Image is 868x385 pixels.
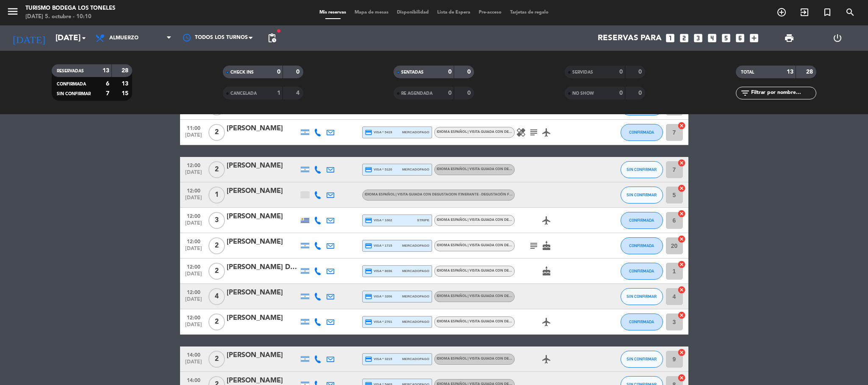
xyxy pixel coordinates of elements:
span: Idioma Español | Visita guiada con degustación itinerante - Mosquita Muerta [437,294,588,298]
span: Idioma Español | Visita guiada con degustación - Familia [PERSON_NAME] Wine Series [437,244,598,247]
i: cake [541,241,552,251]
button: CONFIRMADA [621,313,663,330]
div: Turismo Bodega Los Toneles [25,4,115,13]
strong: 6 [106,81,109,87]
span: SERVIDAS [572,70,593,74]
i: cancel [677,348,686,357]
span: [DATE] [183,246,204,256]
i: exit_to_app [799,7,810,17]
i: looks_6 [735,33,746,44]
i: cancel [677,235,686,243]
span: 3 [208,212,225,229]
button: SIN CONFIRMAR [621,351,663,368]
i: looks_4 [707,33,718,44]
span: print [784,33,794,43]
strong: 0 [467,69,472,75]
i: cancel [677,374,686,382]
span: NO SHOW [572,91,594,96]
i: looks_one [665,33,676,44]
span: 12:00 [183,261,204,271]
div: [PERSON_NAME] D'[PERSON_NAME] [227,262,299,273]
span: mercadopago [402,319,429,324]
span: 11:00 [183,123,204,132]
span: 12:00 [183,211,204,220]
i: credit_card [365,318,372,326]
strong: 0 [467,90,472,96]
span: CONFIRMADA [629,269,654,273]
span: Lista de Espera [433,10,474,15]
span: CONFIRMADA [629,130,654,135]
i: looks_5 [721,33,732,44]
i: add_circle_outline [776,7,787,17]
span: mercadopago [402,268,429,274]
button: SIN CONFIRMAR [621,187,663,203]
button: CONFIRMADA [621,212,663,229]
span: Mis reservas [315,10,350,15]
strong: 28 [806,69,815,75]
span: visa * 5419 [365,129,392,136]
i: credit_card [365,242,372,250]
span: visa * 5120 [365,166,392,173]
span: CONFIRMADA [57,82,86,86]
i: subject [529,241,539,251]
div: LOG OUT [813,25,862,51]
i: search [845,7,855,17]
span: 12:00 [183,312,204,322]
span: SIN CONFIRMAR [627,192,657,197]
i: arrow_drop_down [79,33,89,43]
i: add_box [749,33,760,44]
i: credit_card [365,293,372,300]
span: visa * 1002 [365,217,392,224]
i: cancel [677,260,686,269]
span: mercadopago [402,129,429,135]
strong: 13 [787,69,793,75]
span: Mapa de mesas [350,10,393,15]
span: 12:00 [183,185,204,195]
span: Tarjetas de regalo [506,10,553,15]
strong: 0 [277,69,280,75]
strong: 0 [638,69,643,75]
span: CONFIRMADA [629,218,654,223]
strong: 28 [122,68,130,74]
span: mercadopago [402,356,429,362]
i: cake [541,266,552,276]
span: Idioma Español | Visita guiada con degustación itinerante - Mosquita Muerta [437,218,588,222]
span: 14:00 [183,349,204,359]
span: 2 [208,161,225,178]
strong: 13 [103,68,109,74]
span: mercadopago [402,294,429,299]
i: cancel [677,121,686,130]
span: 2 [208,237,225,254]
span: [DATE] [183,195,204,205]
i: turned_in_not [822,7,832,17]
i: [DATE] [6,29,51,47]
i: cancel [677,159,686,167]
div: [PERSON_NAME] [227,160,299,171]
span: SIN CONFIRMAR [57,92,91,96]
span: visa * 3215 [365,355,392,363]
span: 2 [208,351,225,368]
strong: 0 [448,90,452,96]
span: 1 [208,187,225,203]
span: CANCELADA [230,91,257,96]
span: Idioma Español | Visita guiada con degustación itinerante - Mosquita Muerta [437,269,588,272]
strong: 4 [296,90,301,96]
button: CONFIRMADA [621,263,663,280]
i: cancel [677,286,686,294]
span: mercadopago [402,243,429,248]
strong: 13 [122,81,130,87]
i: cancel [677,209,686,218]
i: power_settings_new [832,33,843,43]
button: CONFIRMADA [621,124,663,141]
strong: 0 [638,90,643,96]
i: credit_card [365,129,372,136]
div: [PERSON_NAME] [227,123,299,134]
div: [PERSON_NAME] [227,236,299,247]
span: CHECK INS [230,70,254,74]
span: TOTAL [741,70,754,74]
strong: 15 [122,91,130,96]
i: looks_3 [693,33,704,44]
span: RE AGENDADA [401,91,433,96]
div: [PERSON_NAME] [227,211,299,222]
span: SIN CONFIRMAR [627,357,657,361]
